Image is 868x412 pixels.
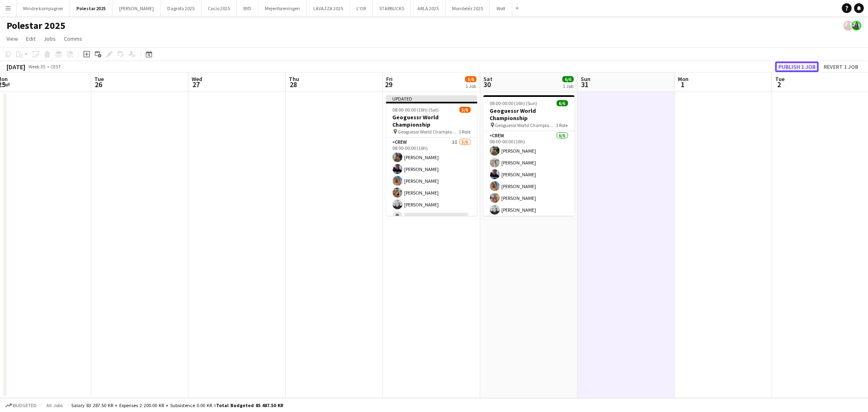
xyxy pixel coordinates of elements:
h3: Geoguessr World Championship [386,114,477,128]
app-card-role: Crew3I5/608:00-00:00 (16h)[PERSON_NAME][PERSON_NAME][PERSON_NAME][PERSON_NAME][PERSON_NAME] [386,138,477,224]
div: Updated [386,95,477,102]
button: Polestar 2025 [70,0,113,16]
span: All jobs [45,402,64,408]
button: Budgeted [4,401,38,410]
button: Wolt [490,0,512,16]
span: 2 [774,80,785,89]
span: 29 [385,80,393,89]
span: 08:00-00:00 (16h) (Sun) [490,100,538,106]
span: Geoguessr World Championship [398,129,459,135]
button: BYD [237,0,258,16]
div: Salary 83 287.50 KR + Expenses 2 200.00 KR + Subsistence 0.00 KR = [71,402,283,408]
button: STARBUCKS [373,0,411,16]
span: Sat [483,75,492,83]
span: 26 [93,80,104,89]
span: Budgeted [13,403,37,408]
span: 30 [482,80,492,89]
span: 1 [677,80,689,89]
button: Mejeriforeningen [258,0,307,16]
div: 1 Job [563,83,573,89]
span: Mon [678,75,689,83]
a: View [3,33,21,44]
span: 1 Role [556,122,568,128]
div: CEST [50,64,61,70]
h1: Polestar 2025 [7,20,66,32]
span: Wed [192,75,202,83]
a: Jobs [40,33,59,44]
app-job-card: Updated08:00-00:00 (16h) (Sat)5/6Geoguessr World Championship Geoguessr World Championship1 RoleC... [386,95,477,216]
div: [DATE] [7,63,25,71]
a: Edit [23,33,39,44]
span: Thu [289,75,299,83]
span: Jobs [44,35,56,42]
button: Dagrofa 2025 [161,0,201,16]
button: L'OR [350,0,373,16]
span: Geoguessr World Championship [495,122,556,128]
button: Revert 1 job [820,61,861,72]
app-user-avatar: Mia Tidemann [852,21,861,31]
span: Total Budgeted 85 487.50 KR [216,402,283,408]
span: Tue [775,75,785,83]
span: 5/6 [459,107,471,113]
button: Mondeléz 2025 [446,0,490,16]
span: 28 [288,80,299,89]
button: [PERSON_NAME] [113,0,161,16]
span: 6/6 [557,100,568,106]
span: 1 Role [459,129,471,135]
a: Comms [61,33,85,44]
span: View [7,35,18,42]
div: 1 Job [466,83,476,89]
span: Comms [64,35,82,42]
span: Fri [386,75,393,83]
span: 08:00-00:00 (16h) (Sat) [393,107,439,113]
button: Mindre kampagner [17,0,70,16]
span: Week 35 [27,64,47,70]
h3: Geoguessr World Championship [483,107,575,122]
button: ARLA 2025 [411,0,446,16]
span: Tue [94,75,104,83]
app-card-role: Crew6/608:00-00:00 (16h)[PERSON_NAME][PERSON_NAME][PERSON_NAME][PERSON_NAME][PERSON_NAME][PERSON_... [483,131,575,218]
span: Sun [581,75,590,83]
span: 5/6 [465,76,477,82]
span: 27 [190,80,202,89]
app-user-avatar: Mia Tidemann [844,21,853,31]
button: Cocio 2025 [201,0,237,16]
span: 31 [579,80,590,89]
button: LAVAZZA 2025 [307,0,350,16]
span: 6/6 [562,76,574,82]
app-job-card: 08:00-00:00 (16h) (Sun)6/6Geoguessr World Championship Geoguessr World Championship1 RoleCrew6/60... [483,95,575,216]
span: Edit [26,35,35,42]
button: Publish 1 job [775,61,819,72]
